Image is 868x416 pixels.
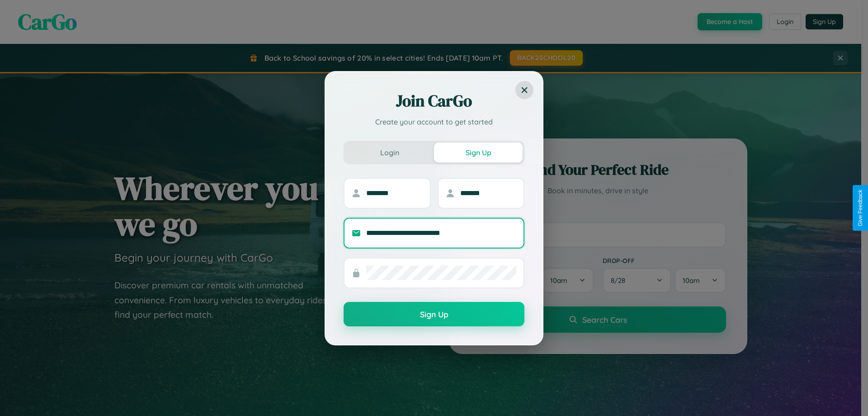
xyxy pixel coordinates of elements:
button: Sign Up [434,143,523,163]
button: Sign Up [344,302,524,326]
h2: Join CarGo [344,90,524,112]
div: Give Feedback [857,190,863,226]
button: Login [345,143,434,163]
p: Create your account to get started [344,116,524,127]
